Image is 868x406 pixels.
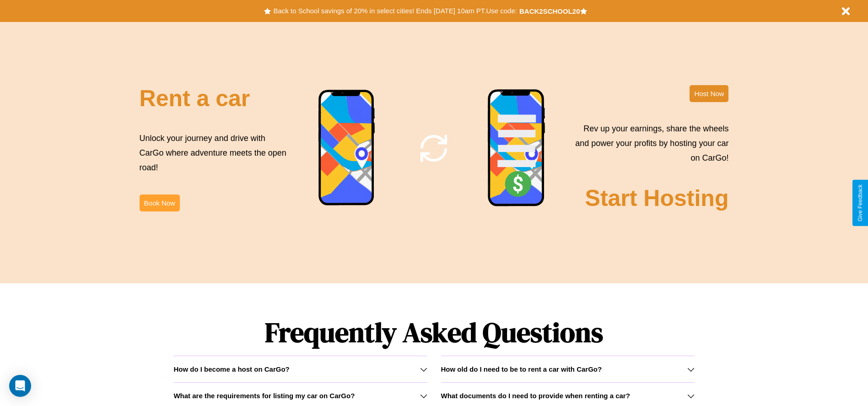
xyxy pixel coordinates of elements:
[857,184,863,222] div: Give Feedback
[173,365,289,373] h3: How do I become a host on CarGo?
[585,185,729,211] h2: Start Hosting
[140,131,290,175] p: Unlock your journey and drive with CarGo where adventure meets the open road!
[487,89,546,208] img: phone
[570,121,728,166] p: Rev up your earnings, share the wheels and power your profits by hosting your car on CarGo!
[690,85,728,102] button: Host Now
[519,7,580,15] b: BACK2SCHOOL20
[9,375,31,397] div: Open Intercom Messenger
[441,365,602,373] h3: How old do I need to be to rent a car with CarGo?
[140,195,180,211] button: Book Now
[271,5,519,17] button: Back to School savings of 20% in select cities! Ends [DATE] 10am PT.Use code:
[173,309,694,356] h1: Frequently Asked Questions
[140,85,250,112] h2: Rent a car
[318,89,376,207] img: phone
[441,392,630,400] h3: What documents do I need to provide when renting a car?
[173,392,355,400] h3: What are the requirements for listing my car on CarGo?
